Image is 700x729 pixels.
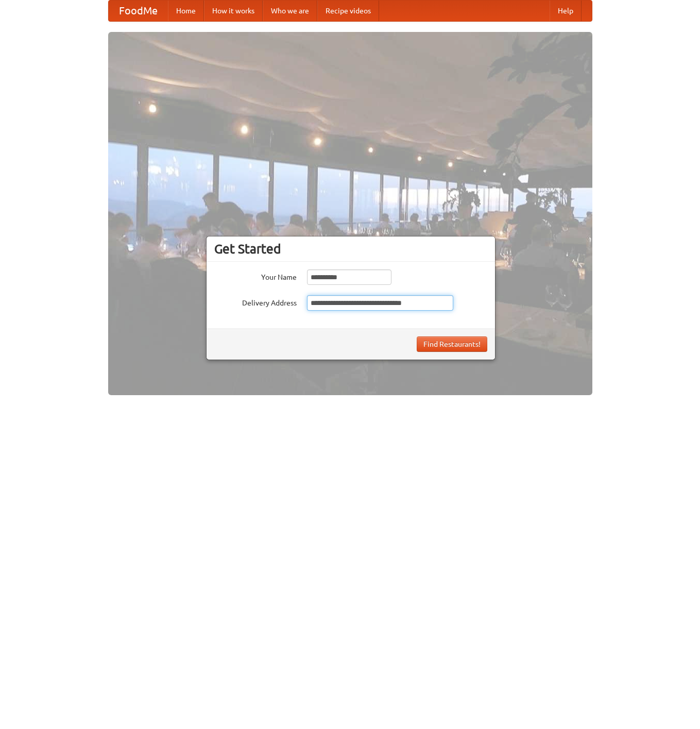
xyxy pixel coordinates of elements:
a: Help [550,1,582,21]
h3: Get Started [214,241,487,257]
label: Your Name [214,269,297,282]
a: Who we are [263,1,317,21]
a: FoodMe [109,1,168,21]
a: How it works [204,1,263,21]
button: Find Restaurants! [417,336,487,352]
label: Delivery Address [214,295,297,308]
a: Home [168,1,204,21]
a: Recipe videos [317,1,379,21]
